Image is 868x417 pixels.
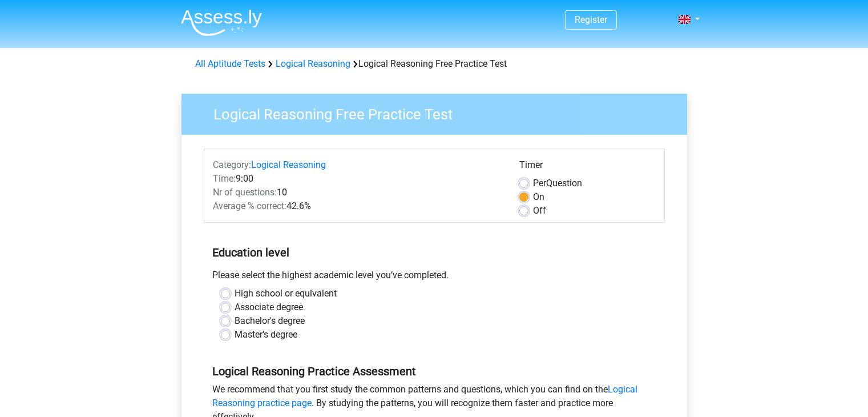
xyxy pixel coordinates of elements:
a: All Aptitude Tests [195,58,265,69]
a: Register [575,14,607,25]
label: On [533,190,544,204]
div: 10 [204,186,511,199]
div: Logical Reasoning Free Practice Test [191,57,678,71]
label: High school or equivalent [235,287,337,300]
div: Timer [519,158,656,177]
h3: Logical Reasoning Free Practice Test [200,101,679,123]
span: Nr of questions: [213,187,277,198]
label: Question [533,177,582,190]
div: 9:00 [204,172,511,186]
div: Please select the highest academic level you’ve completed. [204,268,665,287]
h5: Education level [212,241,656,264]
label: Off [533,204,546,218]
span: Time: [213,173,236,184]
h5: Logical Reasoning Practice Assessment [212,364,656,378]
span: Category: [213,159,251,170]
label: Master's degree [235,328,297,342]
span: Per [533,178,546,189]
div: 42.6% [204,199,511,213]
label: Bachelor's degree [235,314,305,328]
label: Associate degree [235,300,303,314]
a: Logical Reasoning [276,58,350,69]
a: Logical Reasoning [251,159,326,170]
span: Average % correct: [213,201,286,211]
img: Assessly [181,9,262,36]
